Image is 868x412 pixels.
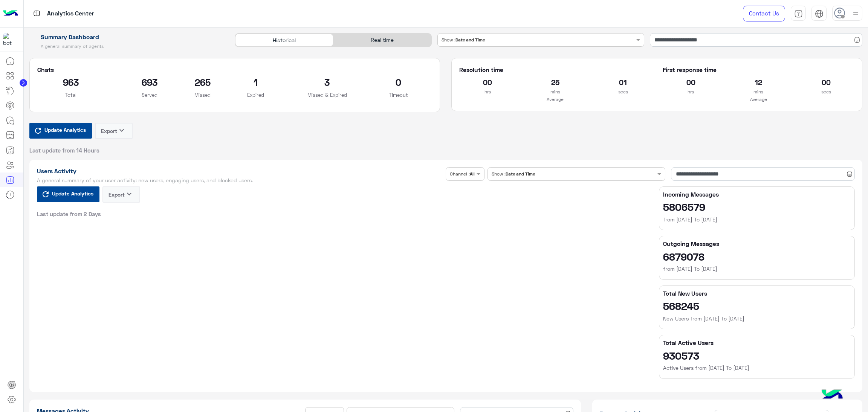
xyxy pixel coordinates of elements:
p: Average [459,96,651,103]
img: tab [794,9,803,18]
i: keyboard_arrow_down [117,126,126,135]
span: Update Analytics [50,188,95,198]
img: profile [851,9,860,18]
p: Missed [194,91,211,99]
h6: from [DATE] To [DATE] [663,216,851,223]
span: Last update from 14 Hours [29,146,99,154]
h1: Users Activity [37,167,443,175]
h2: 01 [595,76,651,88]
h2: 3 [301,76,353,88]
h2: 00 [663,76,719,88]
h5: First response time [663,66,854,73]
div: Historical [235,34,333,47]
p: secs [595,88,651,96]
h5: Chats [37,66,432,73]
button: Exportkeyboard_arrow_down [102,186,140,203]
span: Update Analytics [43,125,88,135]
a: Contact Us [743,6,785,21]
p: Missed & Expired [301,91,353,99]
h5: Total Active Users [663,339,851,346]
h6: from [DATE] To [DATE] [663,265,851,273]
h6: Active Users from [DATE] To [DATE] [663,364,851,372]
h2: 12 [730,76,787,88]
h2: 0 [365,76,432,88]
p: Expired [222,91,289,99]
img: hulul-logo.png [819,382,845,408]
h2: 00 [459,76,516,88]
i: keyboard_arrow_down [125,189,134,198]
b: Date and Time [455,37,485,43]
img: Logo [3,6,18,21]
b: Date and Time [506,171,535,177]
h5: Total New Users [663,290,851,297]
p: Average [663,96,854,103]
h1: Summary Dashboard [29,33,226,41]
p: mins [730,88,787,96]
h2: 568245 [663,300,851,312]
p: secs [798,88,854,96]
p: Analytics Center [47,9,94,19]
h5: Outgoing Messages [663,240,851,247]
h5: Incoming Messages [663,191,851,198]
div: Real time [333,34,431,47]
h2: 5806579 [663,201,851,213]
h2: 1 [222,76,289,88]
img: 1403182699927242 [3,33,17,46]
p: Timeout [365,91,432,99]
p: Total [37,91,105,99]
b: All [470,171,475,177]
h2: 00 [798,76,854,88]
p: mins [527,88,584,96]
button: Exportkeyboard_arrow_down [95,123,133,139]
p: hrs [663,88,719,96]
a: tab [791,6,806,21]
button: Update Analytics [29,123,92,139]
h6: New Users from [DATE] To [DATE] [663,315,851,322]
h5: Resolution time [459,66,651,73]
h2: 930573 [663,349,851,362]
h2: 265 [194,76,211,88]
img: tab [815,9,824,18]
img: tab [32,9,41,18]
h5: A general summary of your user activity: new users, engaging users, and blocked users. [37,177,443,183]
span: Last update from 2 Days [37,210,101,218]
button: Update Analytics [37,186,99,202]
h2: 6879078 [663,250,851,262]
h2: 963 [37,76,105,88]
h2: 693 [116,76,183,88]
p: Served [116,91,183,99]
h2: 25 [527,76,584,88]
p: hrs [459,88,516,96]
h5: A general summary of agents [29,43,226,49]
